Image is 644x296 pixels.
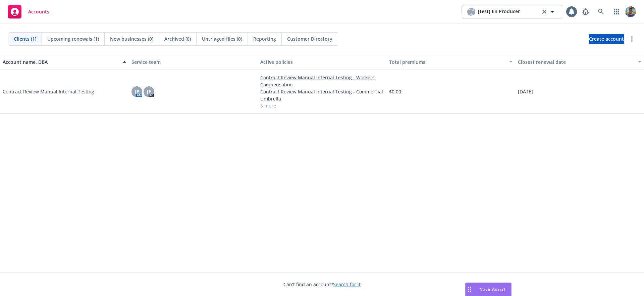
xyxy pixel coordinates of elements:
a: Search [594,5,608,18]
span: [E [147,88,151,95]
span: [DATE] [518,88,533,95]
span: Customer Directory [287,35,332,42]
a: Contract Review Manual Internal Testing [3,88,94,95]
span: Nova Assist [479,286,506,292]
div: Total premiums [389,58,505,66]
span: New businesses (0) [110,35,153,42]
div: Closest renewal date [518,58,634,66]
button: Nova Assist [465,283,512,296]
span: $0.00 [389,88,401,95]
a: more [628,35,636,43]
a: Contract Review Manual Internal Testing - Commercial Umbrella [260,88,384,102]
span: Reporting [253,35,276,42]
span: Untriaged files (0) [202,35,242,42]
a: Accounts [5,2,52,21]
button: Total premiums [386,54,515,70]
a: Search for it [333,281,361,288]
div: Service team [131,58,255,66]
span: Create account [589,33,624,45]
span: [E [135,88,139,95]
a: Contract Review Manual Internal Testing - Workers' Compensation [260,74,384,88]
span: [test] EB Producer [461,5,482,19]
div: Drag to move [466,283,474,296]
span: Clients (1) [14,35,36,42]
span: Archived (0) [164,35,191,42]
button: [test] EB Producer[test] EB Producerclear selection [462,5,562,18]
span: Upcoming renewals (1) [47,35,99,42]
span: Accounts [28,9,49,14]
div: Active policies [260,58,384,66]
img: photo [625,6,636,17]
button: Closest renewal date [515,54,644,70]
div: Account name, DBA [3,58,119,66]
a: 5 more [260,102,384,109]
button: Active policies [258,54,386,70]
button: Service team [129,54,258,70]
span: Can't find an account? [283,281,361,288]
a: Create account [589,34,624,44]
a: Switch app [610,5,623,18]
a: clear selection [540,8,548,16]
a: Report a Bug [579,5,592,18]
span: [test] EB Producer [478,8,520,16]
